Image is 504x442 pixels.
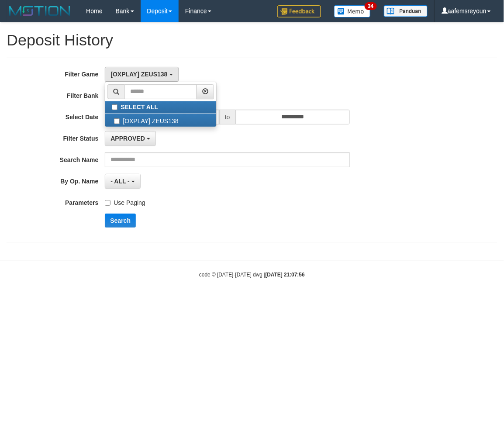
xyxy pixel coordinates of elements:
[219,110,236,124] span: to
[105,114,216,127] label: [OXPLAY] ZEUS138
[334,5,371,17] img: Button%20Memo.svg
[110,178,130,185] span: - ALL -
[105,195,145,207] label: Use Paging
[365,2,376,10] span: 34
[110,71,167,78] span: [OXPLAY] ZEUS138
[105,101,216,113] label: SELECT ALL
[105,214,136,228] button: Search
[199,272,305,278] small: code © [DATE]-[DATE] dwg |
[114,118,120,124] input: [OXPLAY] ZEUS138
[105,200,110,206] input: Use Paging
[110,135,145,142] span: APPROVED
[277,5,321,17] img: Feedback.jpg
[7,4,73,17] img: MOTION_logo.png
[7,31,497,49] h1: Deposit History
[266,272,305,278] strong: [DATE] 21:07:56
[112,104,117,110] input: SELECT ALL
[105,174,140,189] button: - ALL -
[105,131,155,146] button: APPROVED
[105,67,178,82] button: [OXPLAY] ZEUS138
[384,5,428,17] img: panduan.png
